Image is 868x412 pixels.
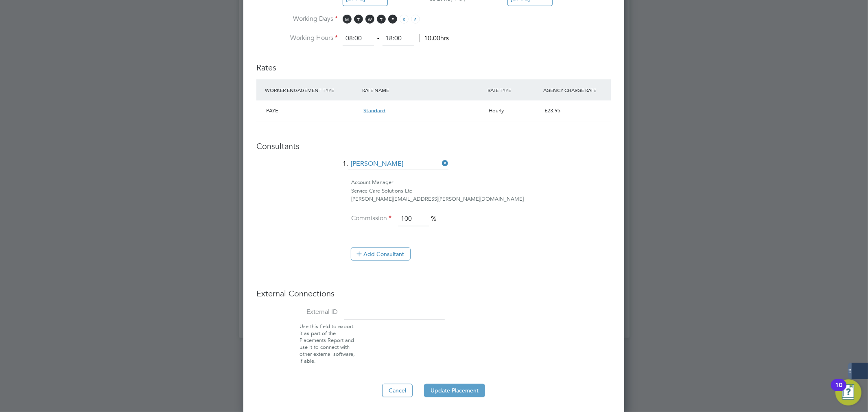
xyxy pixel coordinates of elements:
span: 10.00hrs [420,34,449,42]
div: Hourly [486,104,542,118]
h3: Consultants [256,141,611,151]
span: S [400,15,409,24]
span: S [411,15,420,24]
span: T [377,15,386,24]
label: External ID [256,308,338,316]
div: 10 [835,385,842,396]
button: Add Consultant [351,248,411,261]
span: ‐ [376,34,381,42]
span: W [365,15,374,24]
div: WORKER ENGAGEMENT TYPE [263,83,361,97]
input: Search for... [348,158,448,170]
button: Open Resource Center, 10 new notifications [835,379,861,405]
span: Use this field to export it as part of the Placements Report and use it to connect with other ext... [300,323,355,364]
h3: Rates [256,54,611,73]
label: Commission [351,214,391,223]
div: Service Care Solutions Ltd [351,187,611,195]
div: Account Manager [351,178,611,187]
button: Update Placement [424,384,485,397]
input: 08:00 [343,31,374,46]
h3: External Connections [256,288,611,299]
span: F [388,15,397,24]
span: M [343,15,352,24]
div: RATE TYPE [486,83,542,97]
li: 1. [256,158,611,178]
label: Working Hours [256,34,338,42]
span: T [354,15,363,24]
span: Standard [364,107,386,114]
button: Cancel [382,384,413,397]
div: AGENCY CHARGE RATE [542,83,611,97]
span: % [431,215,436,223]
div: [PERSON_NAME][EMAIL_ADDRESS][PERSON_NAME][DOMAIN_NAME] [351,195,611,204]
label: Working Days [256,15,338,23]
div: PAYE [263,104,361,118]
div: RATE NAME [361,83,486,97]
input: 17:00 [383,31,414,46]
div: £23.95 [542,104,611,118]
